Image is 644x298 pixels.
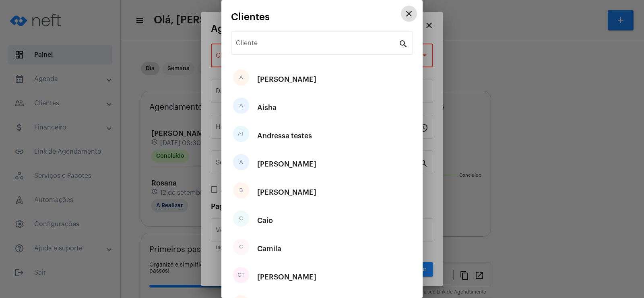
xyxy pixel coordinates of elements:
div: AT [233,126,249,142]
div: A [233,98,249,114]
span: Clientes [231,12,270,22]
div: C [233,239,249,255]
div: B [233,182,249,198]
mat-icon: close [404,9,414,19]
div: A [233,69,249,85]
div: C [233,210,249,227]
div: Aisha [257,96,277,120]
div: A [233,154,249,170]
div: Camila [257,237,281,261]
div: [PERSON_NAME] [257,67,316,92]
div: CT [233,267,249,283]
div: [PERSON_NAME] [257,180,316,204]
div: Andressa testes [257,124,312,148]
input: Pesquisar cliente [236,41,398,48]
div: Caio [257,208,273,233]
mat-icon: search [398,39,408,48]
div: [PERSON_NAME] [257,152,316,176]
div: [PERSON_NAME] [257,265,316,289]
